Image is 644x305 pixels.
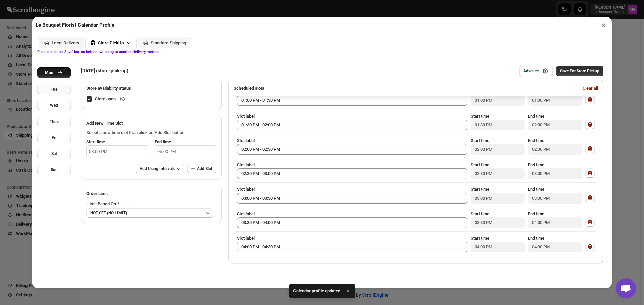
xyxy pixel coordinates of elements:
div: Local Delivery [52,40,79,45]
button: Wed [37,101,71,110]
button: Save For Store Pickup [556,66,603,76]
span: Calendar profile updated. [293,288,342,294]
div: Store PickUp [98,40,124,45]
button: Local Delivery [39,37,84,48]
div: Tue [51,87,57,92]
span: Store open [95,96,126,102]
p: Select a new time slot then click on 'Add Slot' button [86,129,216,136]
h3: Scheduled slots [234,85,577,92]
div: Sat [51,151,57,156]
div: Start time [471,113,525,130]
div: End time [528,211,582,228]
div: Slot label [237,137,467,155]
div: Start time [471,211,525,228]
div: Start time [471,235,525,252]
div: Advance [523,68,539,74]
span: Save For Store Pickup [560,68,599,74]
button: Sun [37,165,71,174]
div: Start time [471,162,525,179]
div: Fri [52,135,56,140]
div: Wed [50,103,58,108]
button: Add Using Intervals [136,164,184,173]
h2: Le Bouquet Florist Calendar Profile [36,22,114,28]
div: End time [528,113,582,130]
span: Add Slot [197,166,212,171]
div: Thus [50,119,59,124]
button: Fri [37,133,71,142]
div: Standard Shipping [151,40,186,45]
div: Mon [45,70,53,75]
p: Please click on 'Save' button before switching to another delivery method [37,50,607,54]
div: End time [528,186,582,204]
h2: Add New Time Slot [86,120,216,127]
div: Slot label [237,211,467,228]
p: Limit Based On [86,200,213,208]
h2: Store availability status [86,85,216,92]
div: Slot label [237,186,467,204]
button: Store PickUp [85,37,137,48]
div: Slot label [237,162,467,179]
span: Clear all [583,85,598,92]
button: Add Slot [187,164,216,173]
b: End time [155,139,171,144]
div: NOT SET (NO LIMIT) [90,210,127,216]
span: Add Using Intervals [140,166,175,171]
div: Start time [471,137,525,155]
h5: [DATE] (store-pick-up) [81,67,128,74]
div: Open chat [616,278,636,298]
div: End time [528,88,582,106]
button: Clear all [579,83,602,94]
div: Slot label [237,113,467,130]
div: Slot label [237,235,467,252]
button: Standard Shipping [138,37,191,48]
div: Sun [51,167,58,172]
button: Tue [37,85,71,94]
button: × [599,20,608,30]
div: End time [528,137,582,155]
button: NOT SET (NO LIMIT) [86,208,213,218]
div: Start time [471,88,525,106]
button: Sat [37,149,71,158]
button: Mon [37,67,71,78]
div: End time [528,235,582,252]
b: Start time [86,139,105,144]
button: Thus [37,117,71,126]
div: Start time [471,186,525,204]
div: End time [528,162,582,179]
div: Slot label [237,88,467,106]
h2: Order Limit [86,190,216,197]
button: Advance [519,66,553,76]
